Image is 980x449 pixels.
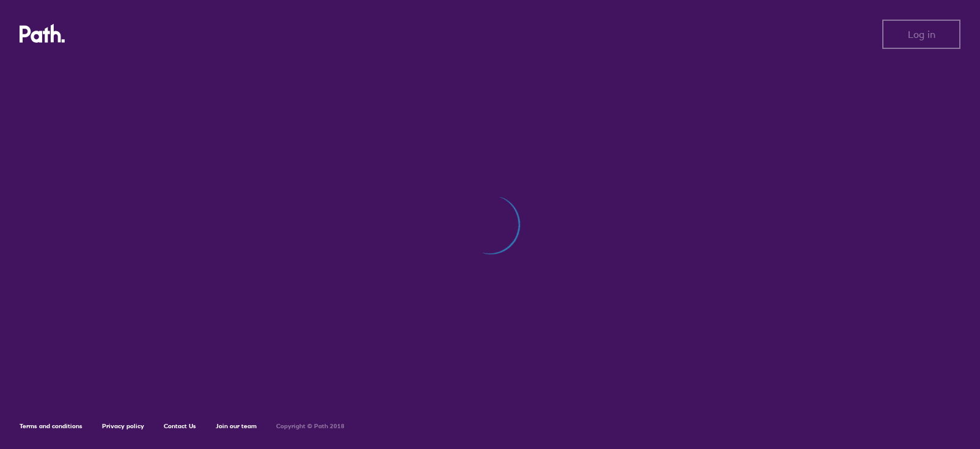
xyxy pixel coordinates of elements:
[20,422,82,430] a: Terms and conditions
[164,422,196,430] a: Contact Us
[216,422,257,430] a: Join our team
[276,423,345,430] h6: Copyright © Path 2018
[882,20,960,49] button: Log in
[102,422,144,430] a: Privacy policy
[908,29,935,40] span: Log in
